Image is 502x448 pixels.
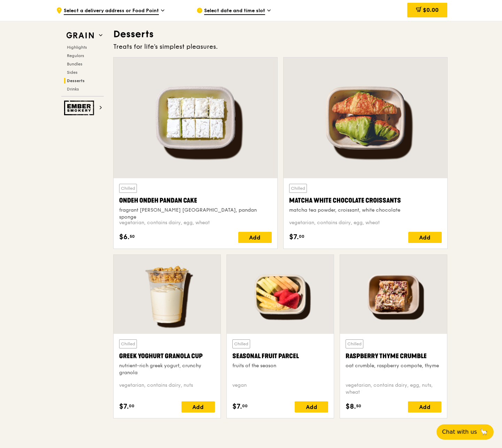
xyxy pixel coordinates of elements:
[289,184,307,193] div: Chilled
[242,403,248,409] span: 00
[67,62,82,66] span: Bundles
[232,339,250,348] div: Chilled
[119,351,215,361] div: Greek Yoghurt Granola Cup
[119,184,137,193] div: Chilled
[64,101,96,115] img: Ember Smokery web logo
[119,219,272,226] div: vegetarian, contains dairy, egg, wheat
[346,362,441,369] div: oat crumble, raspberry compote, thyme
[356,403,361,409] span: 50
[346,382,441,396] div: vegetarian, contains dairy, egg, nuts, wheat
[232,351,328,361] div: Seasonal Fruit Parcel
[64,7,159,15] span: Select a delivery address or Food Point
[289,219,442,226] div: vegetarian, contains dairy, egg, wheat
[119,382,215,396] div: vegetarian, contains dairy, nuts
[232,401,242,412] span: $7.
[119,401,129,412] span: $7.
[67,78,85,83] span: Desserts
[289,232,299,242] span: $7.
[182,401,215,412] div: Add
[119,207,272,221] div: fragrant [PERSON_NAME] [GEOGRAPHIC_DATA], pandan sponge
[346,339,363,348] div: Chilled
[289,196,442,205] div: Matcha White Chocolate Croissants
[130,234,135,239] span: 50
[113,42,448,52] div: Treats for life's simplest pleasures.
[119,339,137,348] div: Chilled
[129,403,134,409] span: 00
[64,29,96,42] img: Grain web logo
[289,207,442,214] div: matcha tea powder, croissant, white chocolate
[442,428,477,436] span: Chat with us
[423,7,439,13] span: $0.00
[295,401,328,412] div: Add
[204,7,265,15] span: Select date and time slot
[299,234,304,239] span: 00
[119,196,272,205] div: Ondeh Ondeh Pandan Cake
[119,232,130,242] span: $6.
[67,87,79,92] span: Drinks
[67,45,87,50] span: Highlights
[232,362,328,369] div: fruits of the season
[408,232,442,243] div: Add
[113,28,448,40] h3: Desserts
[119,362,215,376] div: nutrient-rich greek yogurt, crunchy granola
[437,424,494,440] button: Chat with us🦙
[232,382,328,396] div: vegan
[238,232,272,243] div: Add
[408,401,441,412] div: Add
[480,428,488,436] span: 🦙
[346,351,441,361] div: Raspberry Thyme Crumble
[67,53,84,58] span: Regulars
[346,401,356,412] span: $8.
[67,70,77,75] span: Sides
